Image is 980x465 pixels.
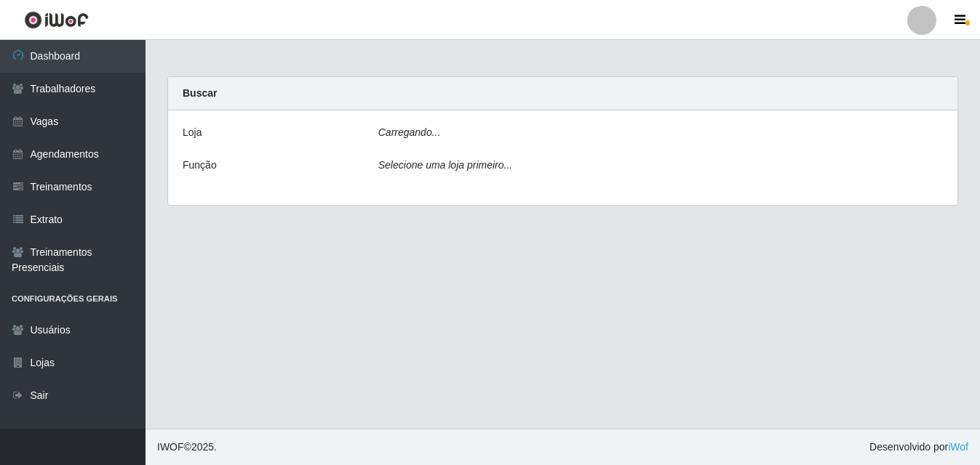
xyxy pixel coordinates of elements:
[24,11,89,29] img: CoreUI Logo
[869,440,968,455] span: Desenvolvido por
[183,125,202,140] label: Loja
[157,441,184,453] span: IWOF
[157,440,217,455] span: © 2025 .
[183,158,217,173] label: Função
[378,159,512,171] i: Selecione uma loja primeiro...
[378,126,441,138] i: Carregando...
[948,441,968,453] a: iWof
[183,87,217,99] strong: Buscar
